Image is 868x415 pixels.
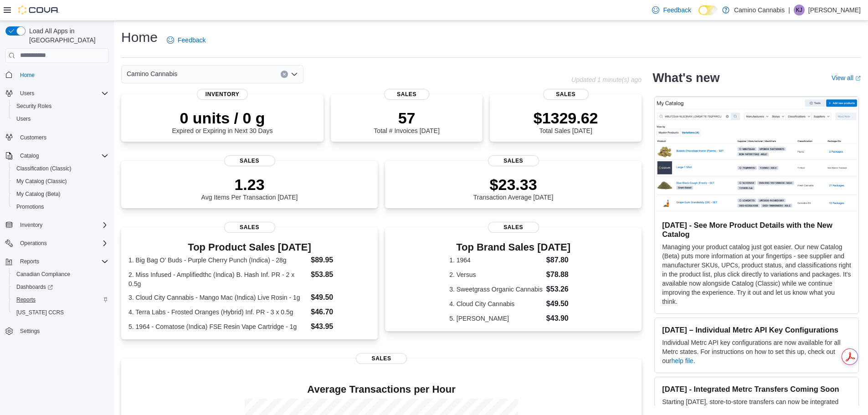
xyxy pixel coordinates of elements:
[20,152,39,159] span: Catalog
[2,131,112,144] button: Customers
[128,384,634,395] h4: Average Transactions per Hour
[16,283,53,291] span: Dashboards
[13,294,108,305] span: Reports
[449,285,543,294] dt: 3. Sweetgrass Organic Cannabis
[2,149,112,162] button: Catalog
[662,242,851,306] p: Managing your product catalog just got easier. Our new Catalog (Beta) puts more information at yo...
[808,5,861,15] p: [PERSON_NAME]
[16,102,51,110] span: Security Roles
[534,109,598,134] div: Total Sales [DATE]
[16,88,108,99] span: Users
[9,293,112,306] button: Reports
[20,328,40,335] span: Settings
[449,270,543,279] dt: 2. Versus
[9,113,112,125] button: Users
[9,100,112,113] button: Security Roles
[311,255,370,266] dd: $89.95
[9,306,112,319] button: [US_STATE] CCRS
[2,237,112,250] button: Operations
[788,5,790,15] p: |
[2,324,112,338] button: Settings
[2,87,112,100] button: Users
[13,113,34,124] a: Users
[16,88,38,99] button: Users
[546,313,577,324] dd: $43.90
[9,200,112,213] button: Promotions
[16,271,70,278] span: Canadian Compliance
[20,240,47,247] span: Operations
[2,255,112,268] button: Reports
[374,109,439,134] div: Total # Invoices [DATE]
[201,175,298,194] p: 1.23
[16,326,43,337] a: Settings
[9,268,112,281] button: Canadian Compliance
[449,242,577,253] h3: Top Brand Sales [DATE]
[5,65,108,362] nav: Complex example
[16,115,31,123] span: Users
[20,221,42,229] span: Inventory
[128,242,370,253] h3: Top Product Sales [DATE]
[13,294,39,305] a: Reports
[13,269,74,280] a: Canadian Compliance
[488,222,539,233] span: Sales
[16,203,44,210] span: Promotions
[546,255,577,266] dd: $87.80
[449,256,543,265] dt: 1. 1964
[473,175,554,201] div: Transaction Average [DATE]
[121,28,158,46] h1: Home
[374,109,439,127] p: 57
[546,284,577,295] dd: $53.26
[13,269,108,280] span: Canadian Compliance
[671,357,693,364] a: help file
[9,281,112,293] a: Dashboards
[13,201,108,212] span: Promotions
[9,188,112,200] button: My Catalog (Beta)
[734,5,785,15] p: Camino Cannabis
[2,68,112,82] button: Home
[311,292,370,303] dd: $49.50
[13,189,64,200] a: My Catalog (Beta)
[16,238,108,249] span: Operations
[16,256,43,267] button: Reports
[16,69,108,81] span: Home
[16,309,64,316] span: [US_STATE] CCRS
[16,325,108,337] span: Settings
[20,72,35,79] span: Home
[201,175,298,201] div: Avg Items Per Transaction [DATE]
[16,178,67,185] span: My Catalog (Classic)
[127,68,177,79] span: Camino Cannabis
[26,26,108,45] span: Load All Apps in [GEOGRAPHIC_DATA]
[163,31,209,49] a: Feedback
[449,314,543,323] dt: 5. [PERSON_NAME]
[172,109,273,127] p: 0 units / 0 g
[356,353,407,364] span: Sales
[16,70,38,81] a: Home
[13,176,108,187] span: My Catalog (Classic)
[16,150,108,161] span: Catalog
[699,5,718,15] input: Dark Mode
[13,163,75,174] a: Classification (Classic)
[281,71,288,78] button: Clear input
[128,307,307,317] dt: 4. Terra Labs - Frosted Oranges (Hybrid) Inf. PR - 3 x 0.5g
[543,89,589,100] span: Sales
[178,36,205,45] span: Feedback
[2,219,112,231] button: Inventory
[16,132,50,143] a: Customers
[16,150,42,161] button: Catalog
[13,113,108,124] span: Users
[224,222,275,233] span: Sales
[13,101,55,112] a: Security Roles
[291,71,298,78] button: Open list of options
[488,155,539,166] span: Sales
[16,296,36,303] span: Reports
[128,322,307,331] dt: 5. 1964 - Comatose (Indica) FSE Resin Vape Cartridge - 1g
[20,90,34,97] span: Users
[16,220,108,231] span: Inventory
[18,5,59,15] img: Cova
[13,101,108,112] span: Security Roles
[16,165,72,172] span: Classification (Classic)
[9,162,112,175] button: Classification (Classic)
[128,293,307,302] dt: 3. Cloud City Cannabis - Mango Mac (Indica) Live Rosin - 1g
[662,220,851,239] h3: [DATE] - See More Product Details with the New Catalog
